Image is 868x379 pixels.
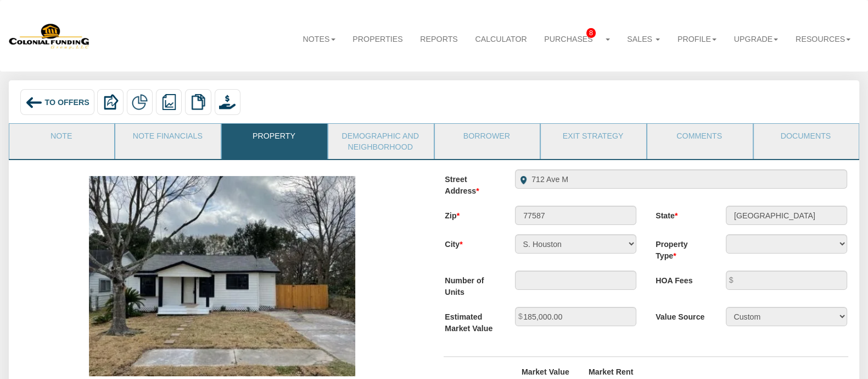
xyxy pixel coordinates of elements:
a: Documents [754,124,858,151]
img: export.svg [102,94,119,111]
img: reports.png [161,94,177,111]
span: 8 [586,28,596,37]
a: Profile [669,25,725,53]
label: State [646,206,716,221]
label: HOA Fees [646,271,716,286]
label: Market Value [512,366,579,377]
a: Sales [618,25,669,53]
a: Purchases8 [535,25,618,54]
a: Upgrade [725,25,787,53]
img: 579666 [9,23,90,50]
label: Number of Units [435,271,506,298]
a: Exit Strategy [541,124,645,151]
label: Property Type [646,234,716,261]
span: To Offers [45,97,89,106]
label: Estimated Market Value [435,307,506,334]
label: Street Address [435,169,506,196]
label: Market Rent [579,366,646,377]
a: Resources [787,25,859,53]
a: Calculator [467,25,536,53]
img: 574463 [89,176,355,376]
a: Comments [647,124,752,151]
label: Value Source [646,307,716,322]
img: back_arrow_left_icon.svg [25,94,43,112]
img: partial.png [132,94,148,111]
a: Note [9,124,114,151]
img: copy.png [190,94,206,111]
a: Properties [344,25,411,53]
a: Notes [294,25,344,53]
a: Note Financials [115,124,220,151]
a: Demographic and Neighborhood [328,124,433,159]
a: Reports [411,25,466,53]
img: purchase_offer.png [219,94,236,111]
label: City [435,234,506,250]
a: Property [222,124,326,151]
label: Zip [435,206,506,221]
a: Borrower [435,124,539,151]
